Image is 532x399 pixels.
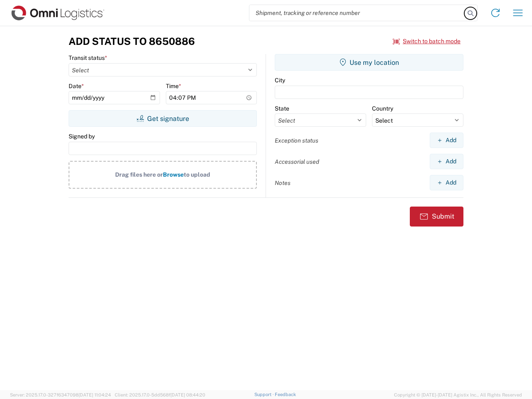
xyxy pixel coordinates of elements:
[69,110,257,127] button: Get signature
[393,34,461,48] button: Switch to batch mode
[163,171,184,178] span: Browse
[430,154,463,169] button: Add
[372,105,393,112] label: Country
[275,158,319,165] label: Accessorial used
[69,133,95,140] label: Signed by
[275,392,296,397] a: Feedback
[254,392,275,397] a: Support
[79,392,111,397] span: [DATE] 11:04:24
[166,82,181,90] label: Time
[249,5,465,21] input: Shipment, tracking or reference number
[115,171,163,178] span: Drag files here or
[430,133,463,148] button: Add
[69,82,84,90] label: Date
[69,54,107,62] label: Transit status
[394,391,522,399] span: Copyright © [DATE]-[DATE] Agistix Inc., All Rights Reserved
[430,175,463,190] button: Add
[275,105,289,112] label: State
[410,207,463,227] button: Submit
[275,137,318,144] label: Exception status
[275,76,285,84] label: City
[10,392,111,397] span: Server: 2025.17.0-327f6347098
[170,392,205,397] span: [DATE] 08:44:20
[184,171,210,178] span: to upload
[275,54,463,71] button: Use my location
[115,392,205,397] span: Client: 2025.17.0-5dd568f
[69,35,195,47] h3: Add Status to 8650886
[275,179,291,187] label: Notes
